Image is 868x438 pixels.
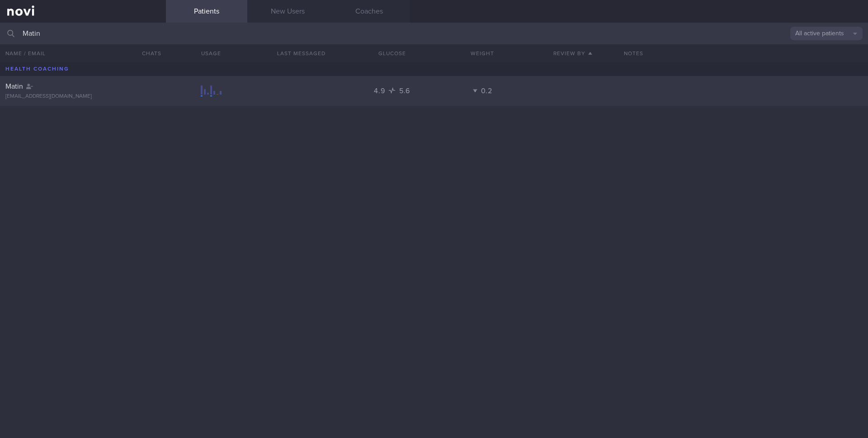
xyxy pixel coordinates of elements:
button: Glucose [347,44,437,62]
div: [EMAIL_ADDRESS][DOMAIN_NAME] [5,93,160,100]
span: Matin [5,83,23,90]
span: 5.6 [399,87,410,95]
div: Usage [166,44,256,62]
button: All active patients [790,27,863,40]
div: Notes [618,44,868,62]
button: Review By [528,44,618,62]
button: Last Messaged [256,44,347,62]
button: Weight [437,44,528,62]
span: 4.9 [374,87,387,95]
button: Chats [130,44,166,62]
span: 0.2 [481,87,492,95]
